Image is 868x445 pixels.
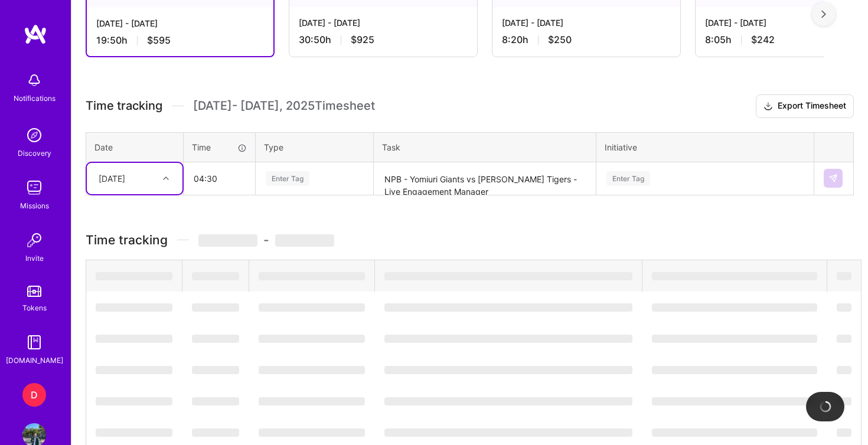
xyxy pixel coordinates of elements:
span: ‌ [652,303,817,312]
span: ‌ [198,234,257,247]
span: ‌ [837,428,851,437]
span: ‌ [259,335,365,343]
input: HH:MM [184,163,254,194]
span: ‌ [259,272,365,280]
span: ‌ [652,366,817,374]
div: Notifications [14,92,56,104]
div: Discovery [18,147,51,159]
span: [DATE] - [DATE] , 2025 Timesheet [193,99,375,113]
div: [DATE] - [DATE] [502,17,671,29]
h3: Time tracking [86,233,854,247]
span: ‌ [384,335,632,343]
span: ‌ [259,428,365,437]
span: ‌ [837,303,851,312]
span: ‌ [275,234,334,247]
img: logo [24,24,47,45]
span: - [198,233,334,247]
span: ‌ [652,272,817,280]
span: ‌ [652,335,817,343]
div: Initiative [605,141,805,153]
span: $925 [351,34,374,46]
span: ‌ [96,335,172,343]
span: ‌ [192,272,239,280]
img: discovery [22,123,46,147]
span: ‌ [96,303,172,312]
img: guide book [22,331,46,354]
img: loading [818,400,833,414]
div: D [22,383,46,407]
div: Enter Tag [606,169,650,188]
i: icon Chevron [163,175,169,181]
div: [DATE] - [DATE] [96,17,264,30]
img: tokens [27,286,41,297]
span: ‌ [652,397,817,405]
span: ‌ [192,303,239,312]
th: Type [256,132,374,162]
img: Submit [828,174,838,183]
span: ‌ [259,397,365,405]
span: $595 [147,34,171,47]
span: ‌ [837,335,851,343]
i: icon Download [763,100,773,113]
img: teamwork [22,176,46,199]
a: D [19,383,49,407]
span: ‌ [384,272,632,280]
span: ‌ [192,335,239,343]
span: $250 [548,34,572,46]
span: ‌ [652,428,817,437]
span: Time tracking [86,99,162,113]
div: Time [192,141,247,153]
img: Invite [22,228,46,252]
span: ‌ [96,366,172,374]
div: 30:50 h [299,34,468,46]
span: ‌ [96,428,172,437]
img: bell [22,68,46,92]
span: ‌ [192,428,239,437]
th: Date [86,132,184,162]
span: ‌ [192,397,239,405]
span: ‌ [837,397,851,405]
th: Task [374,132,596,162]
span: ‌ [259,303,365,312]
div: Tokens [22,302,47,314]
img: right [821,10,826,18]
div: 19:50 h [96,34,264,47]
span: ‌ [96,397,172,405]
span: ‌ [384,428,632,437]
span: $242 [751,34,775,46]
span: ‌ [384,366,632,374]
div: Missions [20,199,49,212]
span: ‌ [96,272,172,280]
div: [DATE] - [DATE] [299,17,468,29]
span: ‌ [192,366,239,374]
span: ‌ [837,366,851,374]
span: ‌ [384,397,632,405]
div: Enter Tag [266,169,309,188]
span: ‌ [259,366,365,374]
div: Invite [25,252,44,264]
div: [DOMAIN_NAME] [6,354,63,367]
span: ‌ [384,303,632,312]
span: ‌ [837,272,851,280]
div: 8:20 h [502,34,671,46]
div: [DATE] [99,172,125,185]
button: Export Timesheet [756,94,854,118]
